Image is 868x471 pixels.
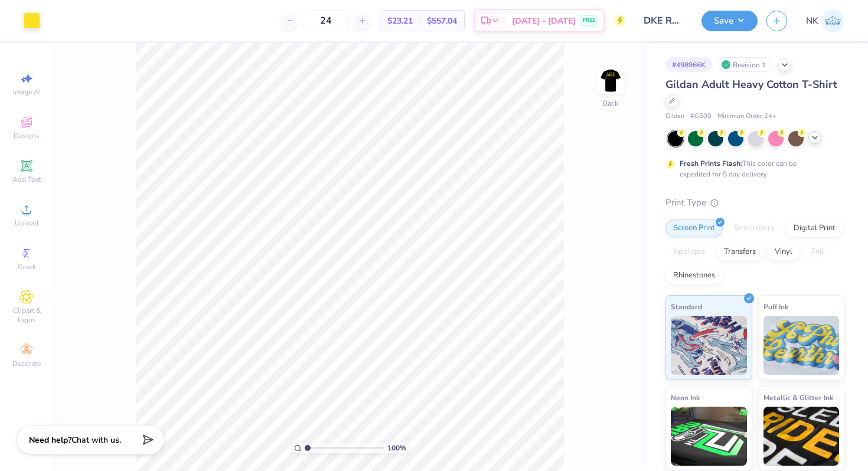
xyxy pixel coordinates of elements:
[716,243,763,261] div: Transfers
[671,391,700,404] span: Neon Ink
[671,407,747,466] img: Neon Ink
[665,57,712,72] div: # 498966K
[806,9,844,32] a: NK
[15,218,38,228] span: Upload
[665,77,837,91] span: Gildan Adult Heavy Cotton T-Shirt
[665,243,713,261] div: Applique
[671,316,747,375] img: Standard
[603,98,618,109] div: Back
[671,300,702,313] span: Standard
[387,443,406,453] span: 100 %
[665,267,723,284] div: Rhinestones
[763,300,788,313] span: Puff Ink
[665,196,844,210] div: Print Type
[726,220,782,237] div: Embroidery
[13,87,41,97] span: Image AI
[804,243,831,261] div: Foil
[583,17,595,25] span: FREE
[18,262,36,272] span: Greek
[763,407,840,466] img: Metallic & Glitter Ink
[512,15,576,27] span: [DATE] - [DATE]
[763,316,840,375] img: Puff Ink
[767,243,800,261] div: Vinyl
[12,359,41,368] span: Decorate
[717,112,776,122] span: Minimum Order: 24 +
[680,158,825,179] div: This color can be expedited for 5 day delivery.
[821,9,844,32] img: Nasrullah Khan
[701,11,758,31] button: Save
[12,175,41,184] span: Add Text
[387,15,413,27] span: $23.21
[29,434,71,446] strong: Need help?
[690,112,712,122] span: # G500
[599,68,622,92] img: Back
[806,14,818,28] span: NK
[680,159,742,168] strong: Fresh Prints Flash:
[718,57,772,72] div: Revision 1
[665,112,684,122] span: Gildan
[71,434,121,446] span: Chat with us.
[14,131,40,140] span: Designs
[763,391,833,404] span: Metallic & Glitter Ink
[635,9,693,32] input: Untitled Design
[303,10,349,31] input: – –
[786,220,843,237] div: Digital Print
[6,306,47,325] span: Clipart & logos
[427,15,457,27] span: $557.04
[665,220,723,237] div: Screen Print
